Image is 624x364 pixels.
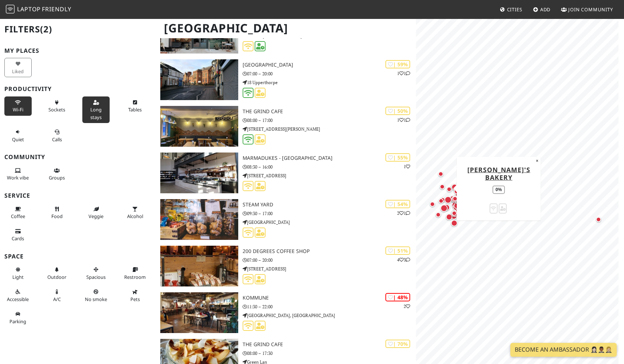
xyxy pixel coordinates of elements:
h2: Filters [4,18,152,40]
h3: Marmadukes - [GEOGRAPHIC_DATA] [243,155,416,161]
p: 2 [404,303,410,310]
div: Map marker [452,195,462,206]
div: Map marker [440,197,449,206]
button: Veggie [82,203,110,222]
h3: The Grind Cafe [243,108,416,115]
span: Alcohol [127,213,143,219]
div: Map marker [455,209,464,218]
p: 09:30 – 17:00 [243,210,416,217]
div: | 55% [385,153,410,162]
a: [PERSON_NAME]'s Bakery [467,165,530,181]
button: Restroom [121,264,149,283]
div: | 54% [385,200,410,208]
span: Join Community [568,6,613,13]
img: LaptopFriendly [6,5,15,13]
button: Outdoor [43,264,71,283]
h3: Community [4,154,152,161]
div: Map marker [451,220,460,229]
h3: Steam Yard [243,202,416,208]
div: Map marker [444,196,455,206]
span: Coffee [11,213,25,219]
span: People working [7,174,29,181]
div: | 70% [385,340,410,348]
div: Map marker [452,211,460,219]
span: Friendly [42,5,71,13]
div: Map marker [438,171,447,180]
a: Marmadukes - Cambridge Street | 55% 1 Marmadukes - [GEOGRAPHIC_DATA] 08:30 – 16:00 [STREET_ADDRESS] [156,153,416,193]
img: 200 Degrees Coffee Shop [160,246,238,286]
button: Food [43,203,71,222]
span: Parking [9,318,26,325]
a: Kommune | 48% 2 Kommune 11:30 – 22:00 [GEOGRAPHIC_DATA], [GEOGRAPHIC_DATA] [156,292,416,333]
div: 0% [492,186,505,194]
span: Accessible [7,296,29,302]
p: 08:00 – 17:30 [243,350,416,357]
span: Outdoor area [47,274,66,280]
img: Steam Yard [160,199,238,240]
button: Sockets [43,96,71,116]
h3: My Places [4,47,152,54]
p: 1 1 [397,116,410,123]
p: 1 1 [397,70,410,77]
span: Long stays [90,106,102,120]
div: | 51% [385,246,410,255]
span: Natural light [12,274,24,280]
button: Light [4,264,32,283]
div: Map marker [439,198,447,207]
a: Join Community [558,3,616,16]
h3: 200 Degrees Coffee Shop [243,248,416,254]
span: Stable Wi-Fi [13,106,23,113]
h3: The Grind Cafe [243,341,416,348]
h3: Kommune [243,295,416,301]
span: Pet friendly [130,296,140,302]
a: Steam Yard | 54% 21 Steam Yard 09:30 – 17:00 [GEOGRAPHIC_DATA] [156,199,416,240]
a: Add [530,3,554,16]
button: Coffee [4,203,32,222]
span: Add [540,6,551,13]
button: Tables [121,96,149,116]
p: 08:30 – 16:00 [243,163,416,170]
div: | 50% [385,107,410,115]
div: Map marker [451,210,461,220]
p: 4 3 [397,256,410,263]
p: [GEOGRAPHIC_DATA] [243,219,416,226]
button: Pets [121,286,149,305]
div: Map marker [447,187,455,195]
p: [STREET_ADDRESS][PERSON_NAME] [243,126,416,132]
button: Accessible [4,286,32,305]
span: Credit cards [12,235,24,242]
p: 1 [404,163,410,170]
img: Zest Centre [160,59,238,100]
div: Map marker [453,203,463,214]
div: Map marker [454,202,463,212]
span: (2) [40,23,52,35]
p: 07:00 – 20:00 [243,70,416,77]
span: Food [51,213,63,219]
p: 11:30 – 22:00 [243,303,416,310]
p: 08:00 – 17:00 [243,117,416,124]
span: Restroom [124,274,146,280]
div: | 48% [385,293,410,301]
span: Laptop [17,5,41,13]
div: Map marker [446,214,455,223]
a: Zest Centre | 59% 11 [GEOGRAPHIC_DATA] 07:00 – 20:00 18 Upperthorpe [156,59,416,100]
button: Parking [4,308,32,327]
button: Cards [4,225,32,245]
button: Calls [43,126,71,145]
p: 18 Upperthorpe [243,79,416,86]
span: Group tables [49,174,65,181]
a: Cities [497,3,525,16]
p: [STREET_ADDRESS] [243,265,416,272]
button: No smoke [82,286,110,305]
button: Spacious [82,264,110,283]
div: Map marker [450,195,459,205]
div: Map marker [440,205,451,215]
p: 07:00 – 20:00 [243,257,416,264]
button: A/C [43,286,71,305]
span: Quiet [12,136,24,143]
span: Veggie [89,213,103,219]
div: Map marker [596,217,605,226]
a: The Grind Cafe | 50% 11 The Grind Cafe 08:00 – 17:00 [STREET_ADDRESS][PERSON_NAME] [156,106,416,147]
h1: [GEOGRAPHIC_DATA] [158,18,415,38]
h3: Productivity [4,86,152,92]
